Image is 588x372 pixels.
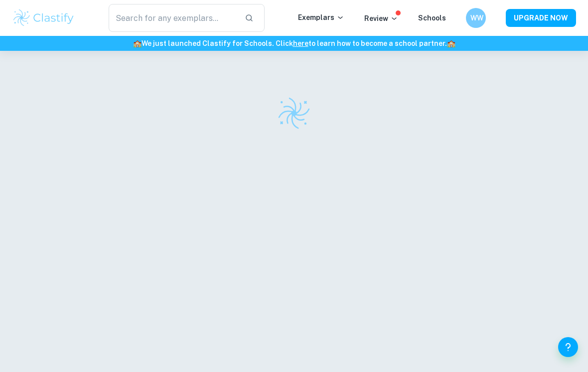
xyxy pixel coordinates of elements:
p: Review [364,13,398,24]
img: Clastify logo [277,96,311,131]
button: UPGRADE NOW [506,9,576,27]
img: Clastify logo [12,8,75,28]
button: WW [466,8,486,28]
span: 🏫 [447,39,455,47]
a: Schools [418,14,446,22]
button: Help and Feedback [558,337,578,357]
a: here [293,39,308,47]
h6: We just launched Clastify for Schools. Click to learn how to become a school partner. [2,38,586,49]
h6: WW [470,12,482,23]
span: 🏫 [133,39,142,47]
input: Search for any exemplars... [109,4,237,32]
p: Exemplars [298,12,344,23]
